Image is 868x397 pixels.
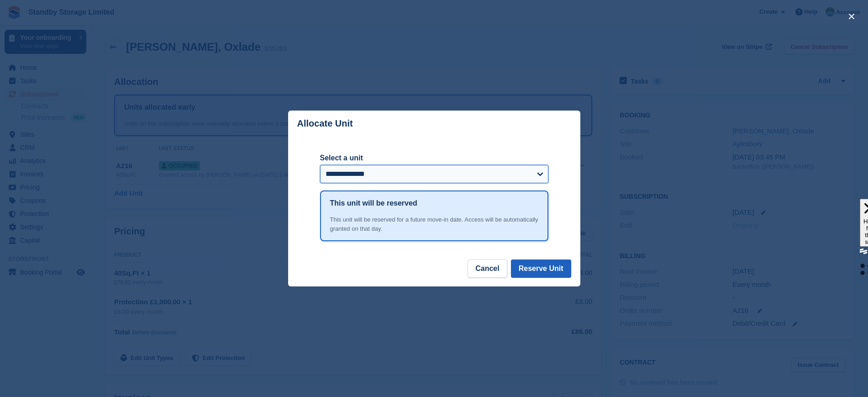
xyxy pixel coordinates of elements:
[511,259,571,278] button: Reserve Unit
[330,198,417,209] h1: This unit will be reserved
[468,259,507,278] button: Cancel
[330,215,538,233] div: This unit will be reserved for a future move-in date. Access will be automatically granted on tha...
[844,9,859,24] button: close
[297,118,353,129] p: Allocate Unit
[320,153,548,164] label: Select a unit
